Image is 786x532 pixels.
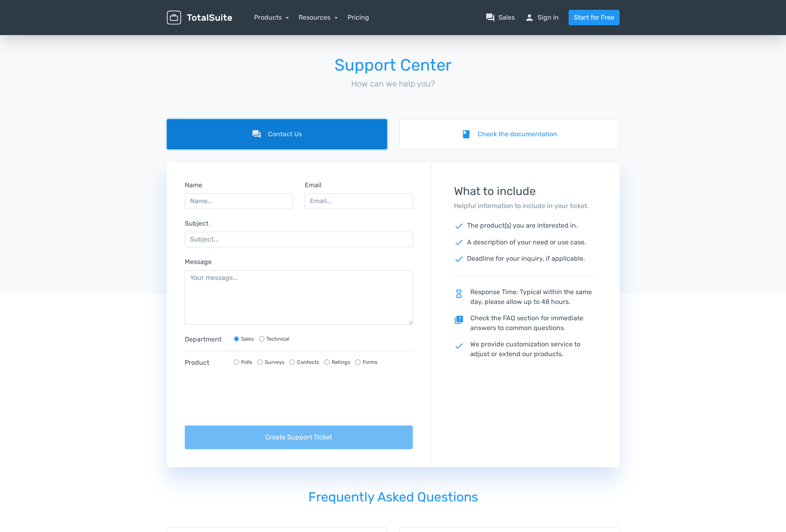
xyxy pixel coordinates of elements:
[348,13,369,22] a: Pricing
[167,11,232,25] img: TotalSuite for WordPress
[485,13,515,22] a: question_answerSales
[363,358,378,366] label: Forms
[185,219,208,228] label: Subject
[305,180,321,190] label: Email
[167,78,620,90] p: How can we help you?
[254,13,289,21] a: Products
[399,119,620,149] a: bookCheck the documentation
[569,10,620,25] a: Start for Free
[185,180,202,190] label: Name
[454,339,597,359] p: We provide customization service to adjust or extend our products.
[454,315,464,325] span: quiz
[305,193,413,209] input: Email...
[525,13,559,22] a: personSign in
[454,185,597,198] h3: What to include
[454,254,464,264] span: check
[525,13,534,22] span: person
[185,426,413,449] button: Create Support Ticket
[241,358,252,366] label: Polls
[297,358,319,366] label: Contests
[185,232,413,247] input: Subject...
[454,341,464,351] span: check
[461,129,471,139] i: book
[454,221,597,231] p: The product(s) you are interested in.
[185,335,226,344] label: Department
[185,384,309,416] iframe: reCAPTCHA
[185,257,212,267] label: Message
[167,56,620,74] h1: Support Center
[167,479,620,516] h2: Frequently Asked Questions
[454,237,464,247] span: check
[266,335,289,343] label: Technical
[185,358,226,368] label: Product
[454,289,464,299] span: hourglass_empty
[454,201,597,211] p: Helpful information to include in your ticket.
[485,13,495,22] span: question_answer
[454,221,464,231] span: check
[241,335,254,343] label: Sales
[167,119,387,149] a: forumContact Us
[185,193,293,209] input: Name...
[299,13,338,21] a: Resources
[454,254,597,264] p: Deadline for your inquiry, if applicable.
[252,129,261,139] i: forum
[332,358,350,366] label: Ratings
[454,287,597,307] p: Response Time: Typical within the same day, please allow up to 48 hours.
[454,313,597,333] p: Check the FAQ section for immediate answers to common questions.
[454,237,597,248] p: A description of your need or use case.
[265,358,285,366] label: Surveys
